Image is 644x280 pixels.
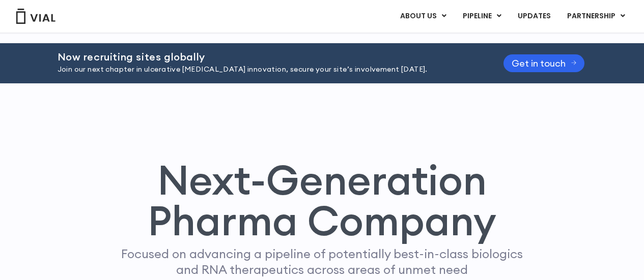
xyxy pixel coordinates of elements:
a: UPDATES [510,8,558,25]
a: ABOUT USMenu Toggle [392,8,454,25]
p: Focused on advancing a pipeline of potentially best-in-class biologics and RNA therapeutics acros... [117,246,527,277]
h1: Next-Generation Pharma Company [102,160,543,241]
a: Get in touch [503,54,585,72]
span: Get in touch [512,59,566,67]
img: Vial Logo [15,9,56,24]
a: PIPELINEMenu Toggle [455,8,509,25]
h2: Now recruiting sites globally [58,51,478,63]
a: PARTNERSHIPMenu Toggle [559,8,633,25]
p: Join our next chapter in ulcerative [MEDICAL_DATA] innovation, secure your site’s involvement [DA... [58,64,478,75]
